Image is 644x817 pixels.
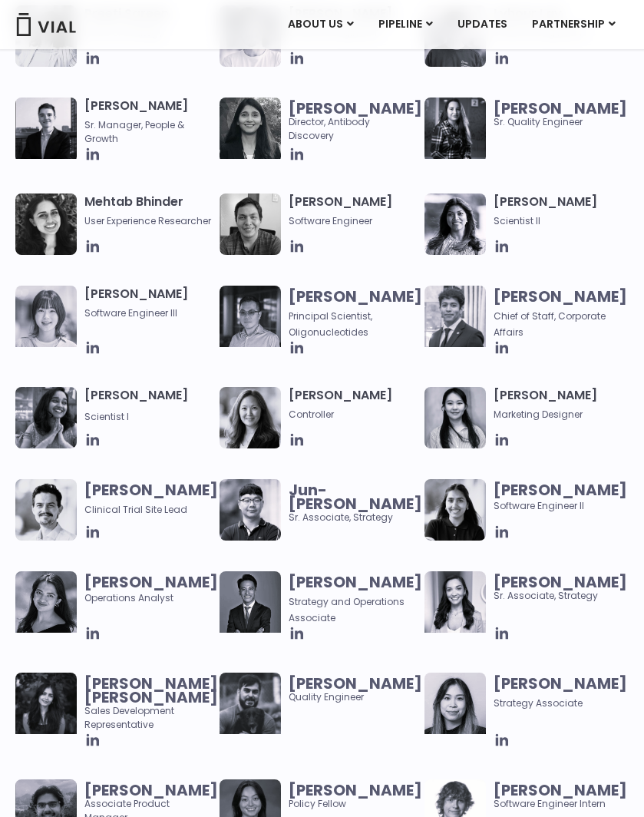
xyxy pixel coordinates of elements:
[84,306,212,320] span: Software Engineer III
[84,779,218,801] b: [PERSON_NAME]
[424,193,486,255] img: Image of woman named Ritu smiling
[289,408,416,422] span: Controller
[494,783,621,811] span: Software Engineer Intern
[289,779,422,801] b: [PERSON_NAME]
[289,783,416,811] span: Policy Fellow
[84,387,212,424] h3: [PERSON_NAME]
[494,214,621,228] span: Scientist II
[84,193,212,228] h3: Mehtab Bhinder
[289,595,405,624] span: Strategy and Operations Associate
[494,193,621,228] h3: [PERSON_NAME]
[289,286,422,307] b: [PERSON_NAME]
[494,575,621,603] span: Sr. Associate, Strategy
[84,118,212,146] span: Sr. Manager, People & Growth
[424,673,486,734] img: Headshot of smiling woman named Vanessa
[289,483,416,524] span: Sr. Associate, Strategy
[494,286,627,307] b: [PERSON_NAME]
[15,479,77,541] img: Image of smiling man named Glenn
[289,101,416,143] span: Director, Antibody Discovery
[289,479,422,514] b: Jun-[PERSON_NAME]
[15,98,77,159] img: Smiling man named Owen
[289,673,422,694] b: [PERSON_NAME]
[494,696,583,709] span: Strategy Associate
[494,101,621,129] span: Sr. Quality Engineer
[494,673,627,694] b: [PERSON_NAME]
[520,12,628,38] a: PARTNERSHIPMenu Toggle
[220,286,281,347] img: Headshot of smiling of smiling man named Wei-Sheng
[84,673,218,708] b: [PERSON_NAME] [PERSON_NAME]
[84,214,212,228] span: User Experience Researcher
[276,12,365,38] a: ABOUT USMenu Toggle
[84,571,218,593] b: [PERSON_NAME]
[494,408,621,422] span: Marketing Designer
[15,673,77,734] img: Smiling woman named Harman
[289,309,372,339] span: Principal Scientist, Oligonucleotides
[220,479,281,541] img: Image of smiling man named Jun-Goo
[494,779,627,801] b: [PERSON_NAME]
[220,98,281,159] img: Headshot of smiling woman named Swati
[15,571,77,633] img: Headshot of smiling woman named Sharicka
[424,571,486,633] img: Smiling woman named Ana
[84,676,212,732] span: Sales Development Representative
[84,575,212,605] span: Operations Analyst
[445,12,519,38] a: UPDATES
[220,387,281,448] img: Image of smiling woman named Aleina
[15,13,77,36] img: Vial Logo
[289,571,422,593] b: [PERSON_NAME]
[84,98,212,146] h3: [PERSON_NAME]
[366,12,444,38] a: PIPELINEMenu Toggle
[494,499,584,512] span: Software Engineer II
[424,479,486,541] img: Image of smiling woman named Tanvi
[15,193,77,255] img: Mehtab Bhinder
[289,193,416,228] h3: [PERSON_NAME]
[494,98,627,119] b: [PERSON_NAME]
[15,387,77,448] img: Headshot of smiling woman named Sneha
[289,676,416,704] span: Quality Engineer
[494,309,606,339] span: Chief of Staff, Corporate Affairs
[84,286,212,320] h3: [PERSON_NAME]
[289,387,416,422] h3: [PERSON_NAME]
[220,673,281,734] img: Man smiling posing for picture
[424,387,486,448] img: Smiling woman named Yousun
[84,479,218,501] b: [PERSON_NAME]
[494,387,621,422] h3: [PERSON_NAME]
[289,98,422,119] b: [PERSON_NAME]
[289,214,416,228] span: Software Engineer
[84,503,187,516] span: Clinical Trial Site Lead
[494,479,627,501] b: [PERSON_NAME]
[494,571,627,593] b: [PERSON_NAME]
[84,410,129,423] span: Scientist I
[15,286,77,347] img: Tina
[220,193,281,255] img: A black and white photo of a man smiling, holding a vial.
[220,571,281,633] img: Headshot of smiling man named Urann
